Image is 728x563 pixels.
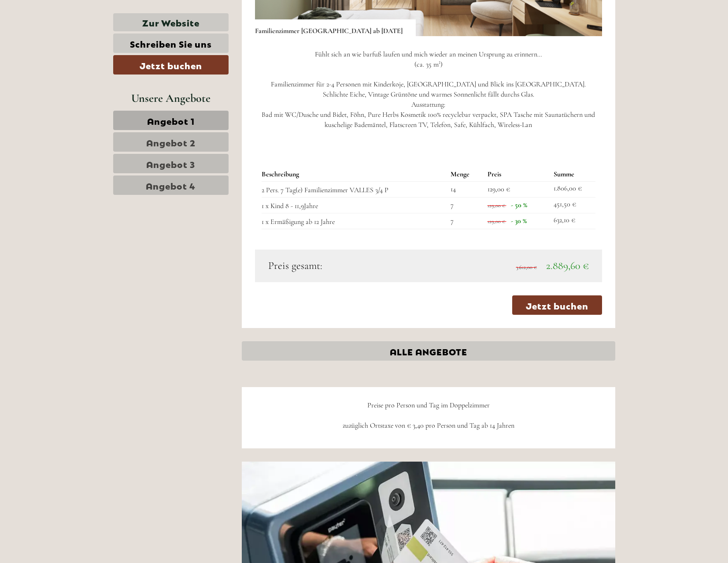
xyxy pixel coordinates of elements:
span: Angebot 4 [146,179,196,191]
td: 7 [447,198,484,213]
span: Angebot 1 [147,114,195,127]
a: Zur Website [113,13,229,31]
th: Beschreibung [262,168,447,181]
a: Jetzt buchen [512,295,602,315]
td: 1.806,00 € [550,182,595,198]
td: 632,10 € [550,213,595,229]
span: Angebot 2 [146,136,196,148]
a: Schreiben Sie uns [113,34,229,53]
td: 451,50 € [550,198,595,213]
span: - 50 % [511,201,527,209]
a: Jetzt buchen [113,55,229,75]
span: Angebot 3 [146,157,195,170]
span: 3.612,00 € [516,264,537,270]
span: - 30 % [511,216,527,225]
span: 2.889,60 € [546,259,589,272]
th: Menge [447,168,484,181]
td: 2 Pers. 7 Tag(e) Familienzimmer VALLES 3/4 P [262,182,447,198]
span: 129,00 € [488,218,505,224]
td: 7 [447,213,484,229]
td: 1 x Ermäßigung ab 12 Jahre [262,213,447,229]
th: Preis [484,168,551,181]
p: Fühlt sich an wie barfuß laufen und mich wieder an meinen Ursprung zu erinnern… (ca. 35 m²) Famil... [255,49,602,130]
td: 14 [447,182,484,198]
th: Summe [550,168,595,181]
span: 129,00 € [488,185,510,194]
td: 1 x Kind 8 - 11,9Jahre [262,198,447,213]
div: Familienzimmer [GEOGRAPHIC_DATA] ab [DATE] [255,19,416,36]
span: 129,00 € [488,202,505,209]
a: ALLE ANGEBOTE [242,341,615,361]
span: Preise pro Person und Tag im Doppelzimmer zuzüglich Ortstaxe von € 3,40 pro Person und Tag ab 14 ... [343,401,514,430]
div: Unsere Angebote [113,90,229,106]
div: Preis gesamt: [262,258,429,273]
